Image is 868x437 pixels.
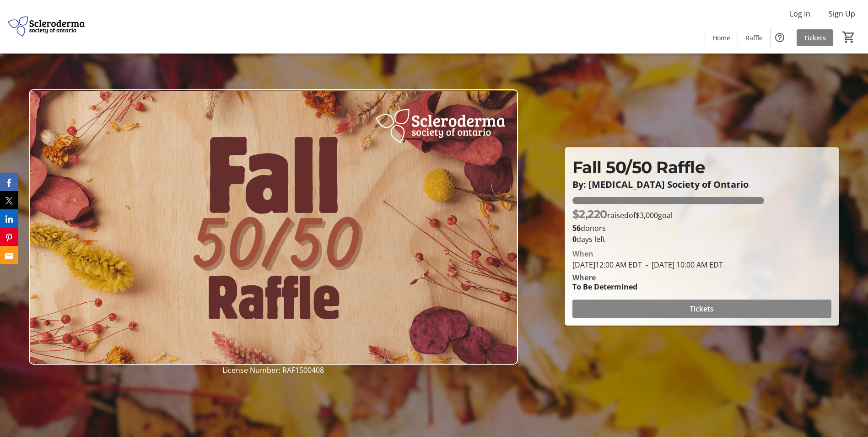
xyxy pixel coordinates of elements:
[572,234,831,245] p: days left
[5,4,87,49] img: Scleroderma Society of Ontario's Logo
[222,365,324,375] span: License Number: RAF1500408
[572,206,673,223] p: raised of goal
[572,234,577,244] span: 0
[572,260,642,270] span: [DATE] 12:00 AM EDT
[29,89,518,365] img: Campaign CTA Media Photo
[782,6,818,21] button: Log In
[738,29,770,46] a: Raffle
[841,29,857,45] button: Cart
[572,223,581,233] b: 56
[572,281,637,292] div: To Be Determined
[771,28,789,47] button: Help
[642,260,652,270] span: -
[572,157,706,177] span: Fall 50/50 Raffle
[572,300,831,318] button: Tickets
[745,33,763,43] span: Raffle
[642,260,723,270] span: [DATE] 10:00 AM EDT
[690,303,714,314] span: Tickets
[804,33,826,43] span: Tickets
[705,29,738,46] a: Home
[797,29,833,46] a: Tickets
[712,33,730,43] span: Home
[790,8,810,19] span: Log In
[572,180,831,190] p: By: [MEDICAL_DATA] Society of Ontario
[572,208,607,221] span: $2,220
[572,197,831,204] div: 74% of fundraising goal reached
[829,8,855,19] span: Sign Up
[636,210,658,220] span: $3,000
[572,274,596,281] div: Where
[821,6,863,21] button: Sign Up
[572,223,831,234] p: donors
[572,248,593,259] div: When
